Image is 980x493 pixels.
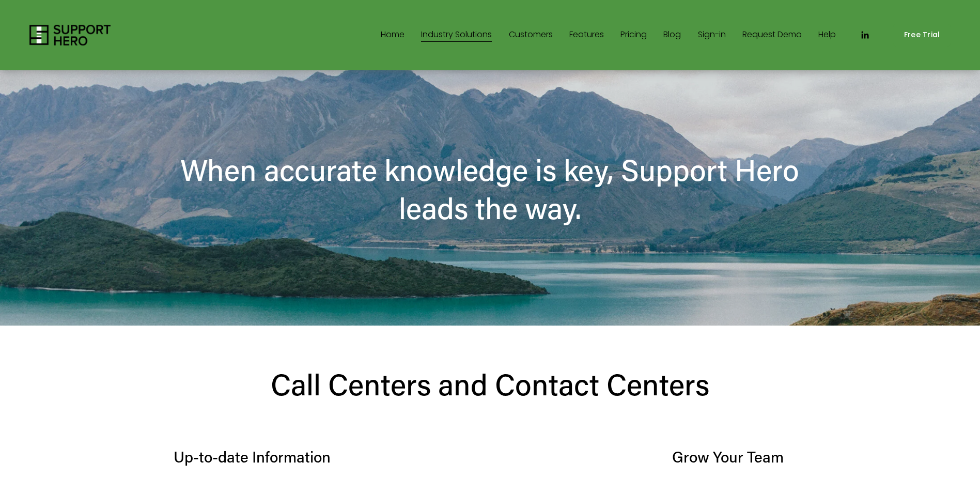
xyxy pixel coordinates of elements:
[742,27,802,43] a: Request Demo
[698,27,726,43] a: Sign-in
[421,27,492,42] span: Industry Solutions
[569,27,604,43] a: Features
[381,27,405,43] a: Home
[29,358,951,411] p: Call Centers and Contact Centers
[85,447,419,467] h2: Up-to-date Information
[145,150,835,227] h2: When accurate knowledge is key, Support Hero leads the way.
[561,447,895,467] h2: Grow Your Team
[509,27,553,43] a: Customers
[29,25,111,45] img: Support Hero
[421,27,492,43] a: folder dropdown
[620,27,647,43] a: Pricing
[860,30,870,40] a: LinkedIn
[818,27,836,43] a: Help
[893,24,951,47] a: Free Trial
[663,27,681,43] a: Blog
